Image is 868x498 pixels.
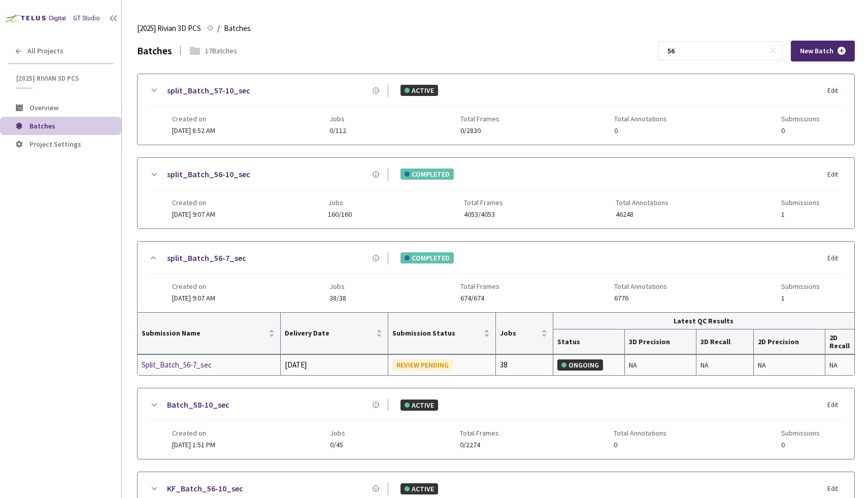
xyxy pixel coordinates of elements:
span: [DATE] 9:07 AM [172,210,215,219]
div: GT Studio [73,13,100,23]
a: KF_Batch_56-10_sec [167,482,243,495]
span: Total Frames [460,429,499,437]
div: Edit [827,253,844,263]
th: Delivery Date [281,313,388,354]
th: 3D Recall [696,329,754,354]
span: 4053/4053 [464,211,503,218]
div: ACTIVE [400,400,438,411]
span: 46248 [616,211,669,218]
span: Created on [172,198,215,207]
span: Created on [172,429,215,437]
div: Batch_58-10_secACTIVEEditCreated on[DATE] 1:51 PMJobs0/45Total Frames0/2274Total Annotations0Subm... [138,388,854,459]
div: Edit [827,86,844,96]
span: Batches [224,22,251,35]
div: ACTIVE [400,483,438,494]
span: Project Settings [29,140,81,149]
div: NA [829,359,850,371]
span: 0/2830 [460,127,499,135]
span: 6776 [614,294,667,302]
span: 38/38 [329,294,346,302]
span: [DATE] 8:52 AM [172,126,215,135]
div: REVIEW PENDING [392,359,453,371]
span: [2025] Rivian 3D PCS [137,22,201,35]
span: New Batch [800,47,833,55]
span: Created on [172,115,215,123]
div: split_Batch_57-10_secACTIVEEditCreated on[DATE] 8:52 AMJobs0/112Total Frames0/2830Total Annotatio... [138,74,854,145]
span: 674/674 [460,294,499,302]
span: [DATE] 1:51 PM [172,440,215,449]
th: 2D Precision [754,329,825,354]
span: Jobs [328,198,352,207]
span: Submissions [781,429,820,437]
div: 17 Batches [205,45,237,56]
span: 160/160 [328,211,352,218]
th: Status [553,329,625,354]
span: Submissions [781,282,820,290]
span: Batches [29,121,55,130]
span: 0/112 [329,127,346,135]
span: Total Annotations [614,429,666,437]
span: All Projects [27,47,63,55]
li: / [217,22,220,35]
th: Jobs [496,313,553,354]
th: 3D Precision [625,329,696,354]
span: Jobs [330,429,345,437]
div: COMPLETED [400,252,454,263]
span: 0 [614,127,667,135]
input: Search [661,42,770,60]
span: 0 [614,441,666,449]
div: COMPLETED [400,169,454,180]
span: 0 [781,127,820,135]
th: Submission Name [138,313,281,354]
span: Jobs [329,282,346,290]
span: Total Annotations [614,115,667,123]
th: 2D Recall [825,329,854,354]
span: Total Annotations [614,282,667,290]
span: 0/2274 [460,441,499,449]
a: Split_Batch_56-7_sec [142,359,249,371]
span: Jobs [329,115,346,123]
div: Batches [137,43,172,58]
span: Total Frames [460,282,499,290]
div: NA [700,359,749,371]
div: NA [629,359,692,371]
span: Total Frames [464,198,503,207]
div: ACTIVE [400,85,438,96]
a: split_Batch_56-10_sec [167,168,250,181]
th: Latest QC Results [553,313,854,329]
div: Edit [827,170,844,180]
span: Total Annotations [616,198,669,207]
a: split_Batch_56-7_sec [167,252,246,264]
span: Submission Name [142,329,266,337]
span: 1 [781,211,820,218]
span: Submissions [781,115,820,123]
span: 0 [781,441,820,449]
div: Edit [827,400,844,410]
span: Overview [29,103,58,112]
span: 1 [781,294,820,302]
div: ONGOING [557,359,603,371]
span: [2025] Rivian 3D PCS [16,74,107,83]
a: split_Batch_57-10_sec [167,84,250,97]
div: NA [758,359,821,371]
th: Submission Status [388,313,496,354]
div: split_Batch_56-7_secCOMPLETEDEditCreated on[DATE] 9:07 AMJobs38/38Total Frames674/674Total Annota... [138,242,854,312]
div: split_Batch_56-10_secCOMPLETEDEditCreated on[DATE] 9:07 AMJobs160/160Total Frames4053/4053Total A... [138,158,854,228]
span: Submissions [781,198,820,207]
span: Delivery Date [285,329,374,337]
span: Jobs [500,329,539,337]
span: Submission Status [392,329,482,337]
div: Edit [827,484,844,494]
span: Created on [172,282,215,290]
div: [DATE] [285,359,384,371]
span: [DATE] 9:07 AM [172,293,215,303]
span: Total Frames [460,115,499,123]
div: 38 [500,359,549,371]
span: 0/45 [330,441,345,449]
a: Batch_58-10_sec [167,399,229,411]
